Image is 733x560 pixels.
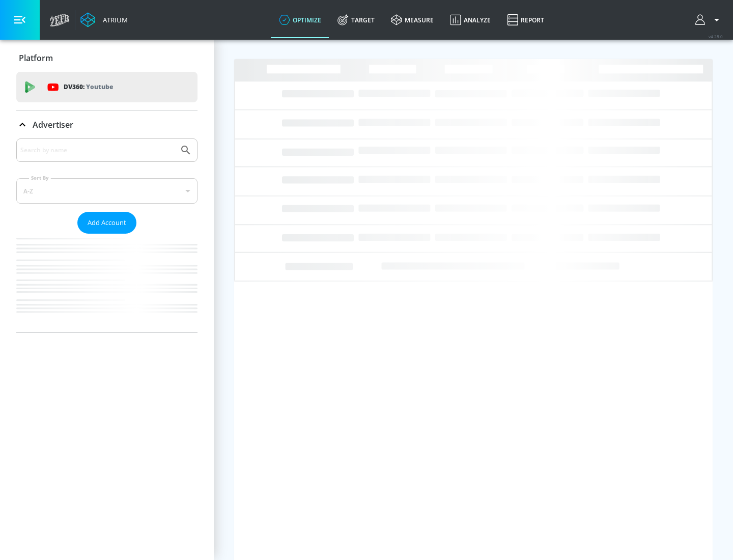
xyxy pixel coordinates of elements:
a: Report [499,2,552,38]
div: Atrium [99,15,128,24]
a: Analyze [442,2,499,38]
div: Advertiser [16,138,198,332]
div: DV360: Youtube [16,72,198,102]
a: optimize [271,2,329,38]
p: Youtube [86,81,113,92]
nav: list of Advertiser [16,234,198,332]
a: measure [383,2,442,38]
p: Platform [19,52,53,64]
p: DV360: [64,81,113,93]
a: Target [329,2,383,38]
input: Search by name [20,144,175,157]
span: v 4.28.0 [709,34,723,39]
label: Sort By [29,175,51,181]
div: A-Z [16,178,198,204]
p: Advertiser [33,119,73,130]
span: Add Account [88,217,126,229]
a: Atrium [80,12,128,27]
div: Platform [16,44,198,72]
button: Add Account [77,212,136,234]
div: Advertiser [16,110,198,139]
